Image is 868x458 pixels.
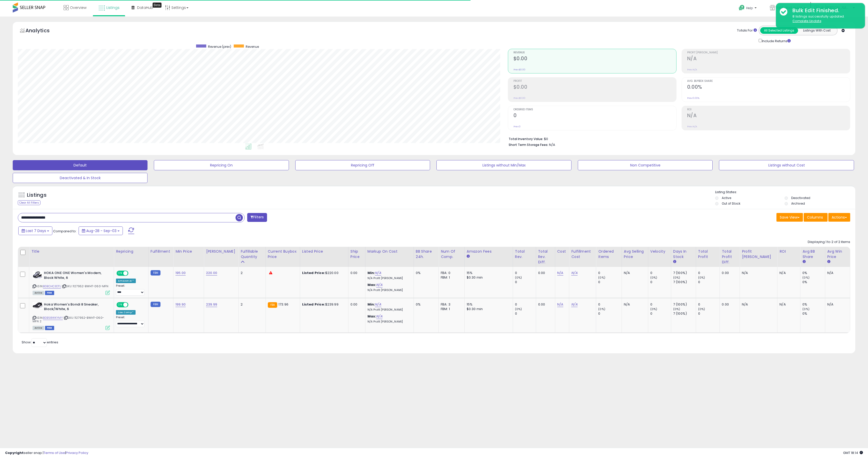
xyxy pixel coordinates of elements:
[247,213,267,222] button: Filters
[513,84,676,91] h2: $0.00
[375,270,381,276] a: N/A
[241,249,263,259] div: Fulfillable Quantity
[650,271,671,275] div: 0
[798,27,836,34] button: Listings With Cost
[350,249,363,259] div: Ship Price
[13,160,148,170] button: Default
[278,302,288,307] span: 173.96
[79,226,123,235] button: Aug-28 - Sep-03
[698,276,705,280] small: (0%)
[509,135,846,142] li: $0
[598,249,620,259] div: Ordered Items
[151,249,171,254] div: Fulfillment
[241,302,261,307] div: 2
[687,56,850,63] h2: N/A
[598,271,622,275] div: 0
[807,215,823,220] span: Columns
[722,271,736,275] div: 0.00
[650,276,657,280] small: (0%)
[789,14,861,24] div: 8 listings successfully updated.
[467,275,509,280] div: $0.30 min
[698,280,720,284] div: 0
[571,302,577,307] a: N/A
[151,270,160,276] small: FBM
[792,19,821,23] u: Complete Update
[128,302,136,307] span: OFF
[367,288,410,292] p: N/A Profit [PERSON_NAME]
[598,276,605,280] small: (0%)
[571,270,577,276] a: N/A
[650,280,671,284] div: 0
[441,307,461,311] div: FBM: 1
[673,280,696,284] div: 7 (100%)
[538,271,551,275] div: 0.00
[515,276,522,280] small: (0%)
[804,213,828,222] button: Columns
[802,307,810,311] small: (0%)
[650,311,671,316] div: 0
[367,308,410,312] p: N/A Profit [PERSON_NAME]
[367,314,376,319] b: Max:
[116,316,144,327] div: Preset:
[687,51,850,54] span: Profit [PERSON_NAME]
[687,108,850,111] span: ROI
[441,249,462,259] div: Num of Comp.
[789,7,861,14] div: Bulk Edit Finished.
[137,5,153,10] span: DataHub
[650,307,657,311] small: (0%)
[673,311,696,316] div: 7 (100%)
[735,1,762,17] a: Help
[241,271,261,275] div: 2
[737,28,757,33] div: Totals For
[44,271,106,281] b: HOKA ONE ONE Women's Modern, Black White, 6
[598,302,622,307] div: 0
[549,142,555,147] span: N/A
[70,5,86,10] span: Overview
[722,196,731,200] label: Active
[650,302,671,307] div: 0
[598,311,622,316] div: 0
[367,249,411,254] div: Markup on Cost
[827,259,830,264] small: Avg Win Price.
[739,5,745,11] i: Get Help
[827,249,848,259] div: Avg Win Price
[22,340,58,345] span: Show: entries
[687,84,850,91] h2: 0.00%
[509,137,543,141] b: Total Inventory Value:
[719,160,854,170] button: Listings without Cost
[722,249,738,265] div: Total Profit Diff.
[687,68,697,71] small: Prev: N/A
[208,44,231,49] span: Revenue (prev)
[116,249,146,254] div: Repricing
[206,249,236,254] div: [PERSON_NAME]
[53,229,77,234] span: Compared to:
[116,279,136,283] div: Amazon AI *
[376,282,382,287] a: N/A
[722,302,736,307] div: 0.00
[416,249,436,259] div: BB Share 24h.
[25,27,60,35] h5: Analytics
[367,282,376,287] b: Max:
[268,249,298,259] div: Current Buybox Price
[673,276,680,280] small: (0%)
[687,125,697,128] small: Prev: N/A
[33,271,43,279] img: 41z9e82vivL._SL40_.jpg
[538,302,551,307] div: 0.00
[175,270,186,276] a: 195.00
[302,270,325,275] b: Listed Price:
[441,302,461,307] div: FBA: 3
[116,284,144,296] div: Preset:
[802,276,810,280] small: (0%)
[31,249,112,254] div: Title
[578,160,713,170] button: Non Competitive
[515,302,536,307] div: 0
[302,302,325,307] b: Listed Price:
[515,307,522,311] small: (0%)
[441,275,461,280] div: FBM: 1
[43,284,61,288] a: B0BCHC3DTL
[802,259,805,264] small: Avg BB Share.
[295,160,430,170] button: Repricing Off
[45,291,54,295] span: FBM
[154,160,289,170] button: Repricing On
[117,271,124,276] span: ON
